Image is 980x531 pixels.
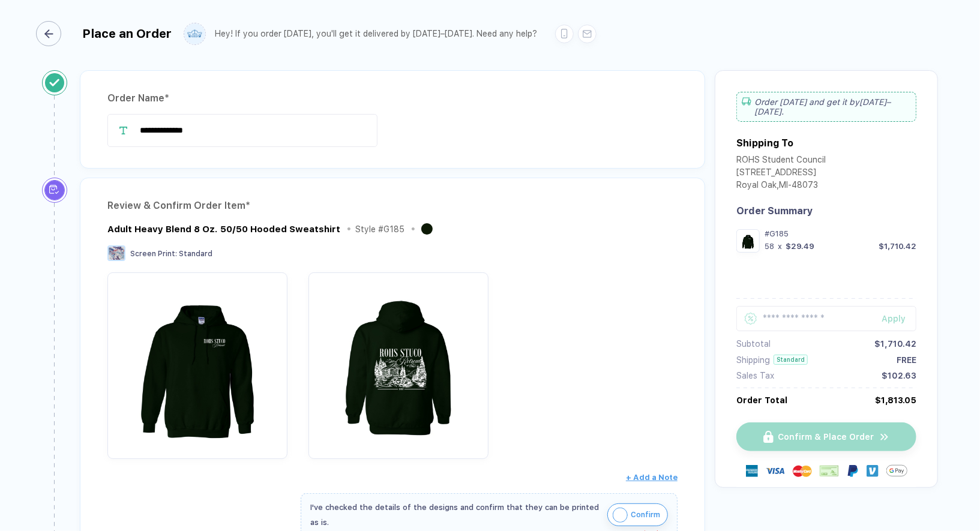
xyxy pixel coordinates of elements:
[736,167,826,180] div: [STREET_ADDRESS]
[882,314,916,323] div: Apply
[736,355,770,365] div: Shipping
[874,339,916,349] div: $1,710.42
[736,137,793,149] div: Shipping To
[130,250,177,258] span: Screen Print :
[793,461,812,481] img: master-card
[613,508,628,523] img: icon
[736,92,916,122] div: Order [DATE] and get it by [DATE]–[DATE] .
[184,23,205,44] img: user profile
[739,232,757,250] img: ab003320-34a5-46b0-b14a-cbd5b02ff0c5_nt_front_1759520221409.jpg
[626,468,678,487] button: + Add a Note
[310,500,601,530] div: I've checked the details of the designs and confirm that they can be printed as is.
[820,465,839,477] img: cheque
[355,224,404,234] div: Style # G185
[765,229,916,238] div: #G185
[867,306,916,331] button: Apply
[765,242,774,251] div: 58
[736,205,916,217] div: Order Summary
[107,245,125,261] img: Screen Print
[897,355,916,365] div: FREE
[107,224,340,235] div: Adult Heavy Blend 8 Oz. 50/50 Hooded Sweatshirt
[107,196,678,215] div: Review & Confirm Order Item
[766,461,785,481] img: visa
[875,395,916,405] div: $1,813.05
[777,242,783,251] div: x
[314,278,482,446] img: ab003320-34a5-46b0-b14a-cbd5b02ff0c5_nt_back_1759520221411.jpg
[736,339,771,349] div: Subtotal
[736,371,774,380] div: Sales Tax
[746,465,758,477] img: express
[179,250,212,258] span: Standard
[847,465,859,477] img: Paypal
[113,278,281,446] img: ab003320-34a5-46b0-b14a-cbd5b02ff0c5_nt_front_1759520221409.jpg
[736,395,787,405] div: Order Total
[786,242,814,251] div: $29.49
[882,371,916,380] div: $102.63
[886,460,907,481] img: GPay
[736,180,826,193] div: Royal Oak , MI - 48073
[736,155,826,167] div: ROHS Student Council
[626,473,678,482] span: + Add a Note
[107,89,678,108] div: Order Name
[774,355,808,365] div: Standard
[607,503,668,526] button: iconConfirm
[215,29,537,39] div: Hey! If you order [DATE], you'll get it delivered by [DATE]–[DATE]. Need any help?
[879,242,916,251] div: $1,710.42
[867,465,879,477] img: Venmo
[82,26,172,41] div: Place an Order
[631,505,660,524] span: Confirm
